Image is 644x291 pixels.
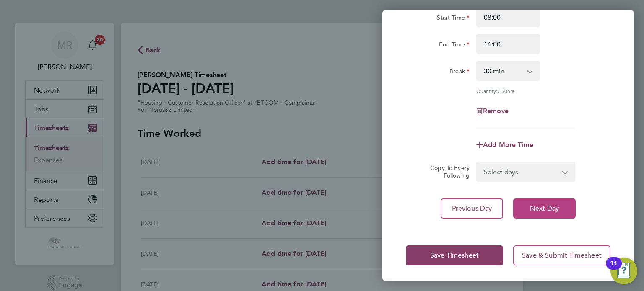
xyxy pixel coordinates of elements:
span: Add More Time [483,141,533,149]
span: Save Timesheet [430,251,479,260]
span: Next Day [530,204,559,213]
button: Open Resource Center, 11 new notifications [610,258,637,284]
span: Save & Submit Timesheet [522,251,602,260]
input: E.g. 18:00 [476,34,540,54]
button: Next Day [513,198,576,219]
div: Quantity: hrs [476,88,575,94]
label: End Time [439,41,470,51]
button: Save Timesheet [406,245,503,265]
button: Remove [476,108,509,114]
button: Save & Submit Timesheet [513,245,610,265]
label: Start Time [437,14,470,24]
label: Break [449,67,470,77]
span: Remove [483,107,509,115]
div: 11 [610,263,618,274]
input: E.g. 08:00 [476,7,540,27]
button: Add More Time [476,142,533,148]
span: Previous Day [452,204,492,213]
button: Previous Day [441,198,503,219]
label: Copy To Every Following [423,164,470,179]
span: 7.50 [497,88,507,94]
